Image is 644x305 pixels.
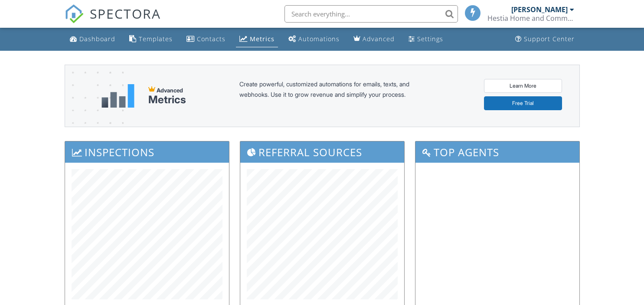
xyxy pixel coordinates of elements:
[284,5,458,23] input: Search everything...
[415,141,579,163] h3: Top Agents
[65,4,84,23] img: The Best Home Inspection Software - Spectora
[250,35,275,43] div: Metrics
[65,141,229,163] h3: Inspections
[126,31,176,47] a: Templates
[484,79,562,93] a: Learn More
[101,84,134,108] img: metrics-aadfce2e17a16c02574e7fc40e4d6b8174baaf19895a402c862ea781aae8ef5b.svg
[484,96,562,110] a: Free Trial
[298,35,340,43] div: Automations
[66,31,119,47] a: Dashboard
[197,35,226,43] div: Contacts
[363,35,395,43] div: Advanced
[79,35,115,43] div: Dashboard
[240,141,404,163] h3: Referral Sources
[139,35,173,43] div: Templates
[148,94,186,106] div: Metrics
[512,31,578,47] a: Support Center
[350,31,398,47] a: Advanced
[511,5,568,14] div: [PERSON_NAME]
[65,65,124,161] img: advanced-banner-bg-f6ff0eecfa0ee76150a1dea9fec4b49f333892f74bc19f1b897a312d7a1b2ff3.png
[157,87,183,94] span: Advanced
[239,79,430,113] div: Create powerful, customized automations for emails, texts, and webhooks. Use it to grow revenue a...
[487,14,574,23] div: Hestia Home and Commercial Inspections
[183,31,229,47] a: Contacts
[65,12,161,30] a: SPECTORA
[90,4,161,23] span: SPECTORA
[285,31,343,47] a: Automations (Basic)
[405,31,447,47] a: Settings
[417,35,443,43] div: Settings
[236,31,278,47] a: Metrics
[524,35,575,43] div: Support Center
